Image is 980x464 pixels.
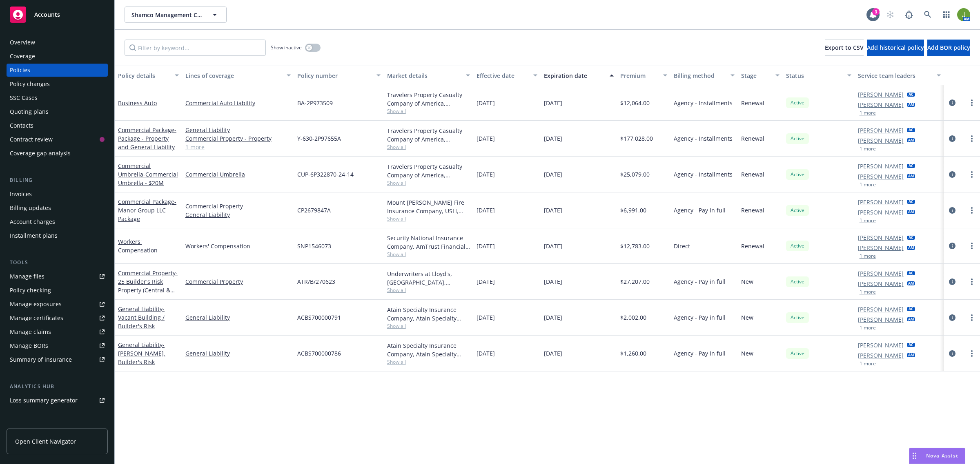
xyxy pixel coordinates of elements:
[544,99,562,107] span: [DATE]
[10,64,30,77] div: Policies
[118,305,165,330] a: General Liability
[7,339,108,352] a: Manage BORs
[674,134,733,143] span: Agency - Installments
[10,353,72,366] div: Summary of insurance
[477,313,495,322] span: [DATE]
[118,198,176,223] span: - Manor Group LLC - Package
[185,134,291,143] a: Commercial Property - Property
[620,71,659,80] div: Premium
[185,126,291,134] a: General Liability
[477,206,495,214] span: [DATE]
[387,126,470,144] div: Travelers Property Casualty Company of America, Travelers Insurance
[674,99,733,107] span: Agency - Installments
[544,242,562,250] span: [DATE]
[185,313,291,322] a: General Liability
[789,135,806,142] span: Active
[920,7,936,23] a: Search
[909,448,965,464] button: Nova Assist
[118,341,165,366] a: General Liability
[947,170,957,179] a: circleInformation
[7,77,108,91] a: Policy changes
[7,259,108,267] div: Tools
[858,126,904,135] a: [PERSON_NAME]
[947,98,957,108] a: circleInformation
[967,134,977,144] a: more
[544,134,562,143] span: [DATE]
[860,289,876,294] button: 1 more
[741,99,764,107] span: Renewal
[10,325,51,338] div: Manage claims
[967,98,977,108] a: more
[477,99,495,107] span: [DATE]
[297,99,333,107] span: BA-2P973509
[544,71,605,80] div: Expiration date
[789,99,806,106] span: Active
[957,8,970,21] img: photo
[10,215,55,228] div: Account charges
[738,66,783,85] button: Stage
[185,143,291,151] a: 1 more
[10,188,32,201] div: Invoices
[387,234,470,251] div: Security National Insurance Company, AmTrust Financial Services
[858,90,904,99] a: [PERSON_NAME]
[7,270,108,283] a: Manage files
[858,233,904,242] a: [PERSON_NAME]
[860,110,876,115] button: 1 more
[118,126,176,151] span: - Package - Property and General Liability
[7,3,108,26] a: Accounts
[858,172,904,181] a: [PERSON_NAME]
[7,353,108,366] a: Summary of insurance
[10,133,53,146] div: Contract review
[34,11,60,18] span: Accounts
[674,313,726,322] span: Agency - Pay in full
[297,313,341,322] span: ACBS700000791
[297,134,341,143] span: Y-630-2P97655A
[297,242,331,250] span: SNP1546073
[387,287,470,294] span: Show all
[118,126,176,151] a: Commercial Package
[185,71,282,80] div: Lines of coverage
[7,284,108,297] a: Policy checking
[674,349,726,358] span: Agency - Pay in full
[544,206,562,214] span: [DATE]
[297,206,331,214] span: CP2679847A
[7,147,108,160] a: Coverage gap analysis
[185,277,291,286] a: Commercial Property
[741,313,753,322] span: New
[967,313,977,323] a: more
[387,179,470,186] span: Show all
[182,66,294,85] button: Lines of coverage
[118,341,165,366] span: - [PERSON_NAME]. Builder's Risk
[858,71,932,80] div: Service team leaders
[967,349,977,358] a: more
[118,71,170,80] div: Policy details
[15,437,76,446] span: Open Client Navigator
[125,40,266,56] input: Filter by keyword...
[10,312,63,325] div: Manage certificates
[927,40,970,56] button: Add BOR policy
[947,313,957,323] a: circleInformation
[674,242,690,250] span: Direct
[387,251,470,258] span: Show all
[185,349,291,358] a: General Liability
[7,229,108,242] a: Installment plans
[297,71,372,80] div: Policy number
[741,277,753,286] span: New
[294,66,384,85] button: Policy number
[789,207,806,214] span: Active
[620,242,650,250] span: $12,783.00
[947,241,957,251] a: circleInformation
[617,66,671,85] button: Premium
[741,349,753,358] span: New
[185,170,291,179] a: Commercial Umbrella
[387,144,470,150] span: Show all
[858,208,904,217] a: [PERSON_NAME]
[10,36,35,49] div: Overview
[7,298,108,311] a: Manage exposures
[927,44,970,51] span: Add BOR policy
[297,349,341,358] span: ACBS700000786
[10,50,35,63] div: Coverage
[387,358,470,365] span: Show all
[947,349,957,358] a: circleInformation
